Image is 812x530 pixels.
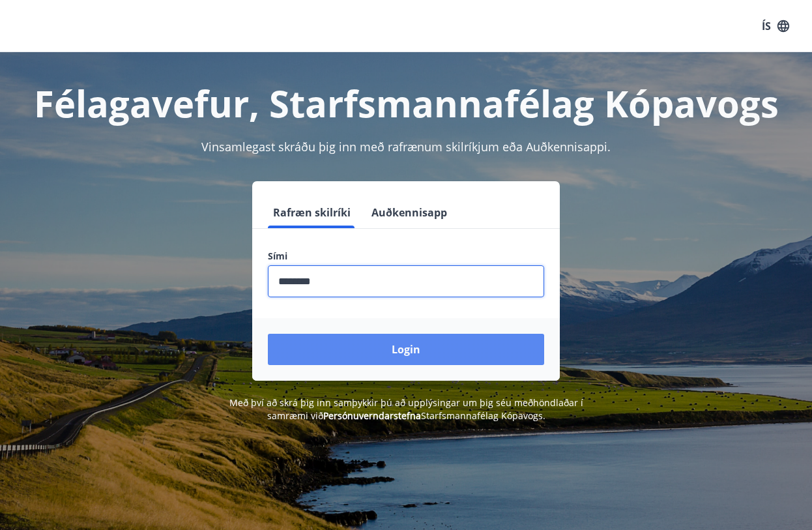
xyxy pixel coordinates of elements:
[229,396,583,422] span: Með því að skrá þig inn samþykkir þú að upplýsingar um þig séu meðhöndlaðar í samræmi við Starfsm...
[366,197,452,228] button: Auðkennisapp
[755,14,796,38] button: ÍS
[268,334,544,365] button: Login
[268,250,544,263] label: Sími
[323,409,421,422] a: Persónuverndarstefna
[268,197,356,228] button: Rafræn skilríki
[16,78,796,128] h1: Félagavefur, Starfsmannafélag Kópavogs
[201,139,611,155] span: Vinsamlegast skráðu þig inn með rafrænum skilríkjum eða Auðkennisappi.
